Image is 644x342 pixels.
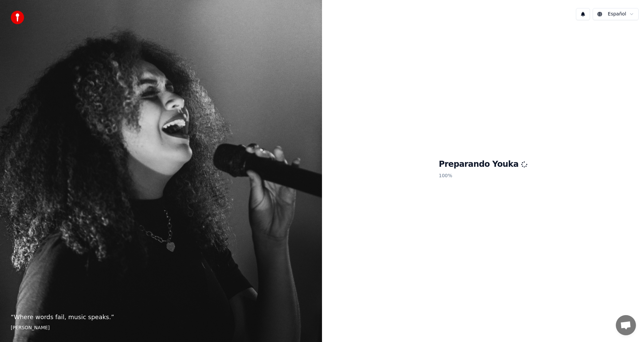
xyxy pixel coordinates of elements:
h1: Preparando Youka [439,159,527,170]
div: Chat abierto [616,315,636,335]
footer: [PERSON_NAME] [11,325,311,331]
p: 100 % [439,170,527,182]
p: “ Where words fail, music speaks. ” [11,312,311,322]
img: youka [11,11,24,24]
